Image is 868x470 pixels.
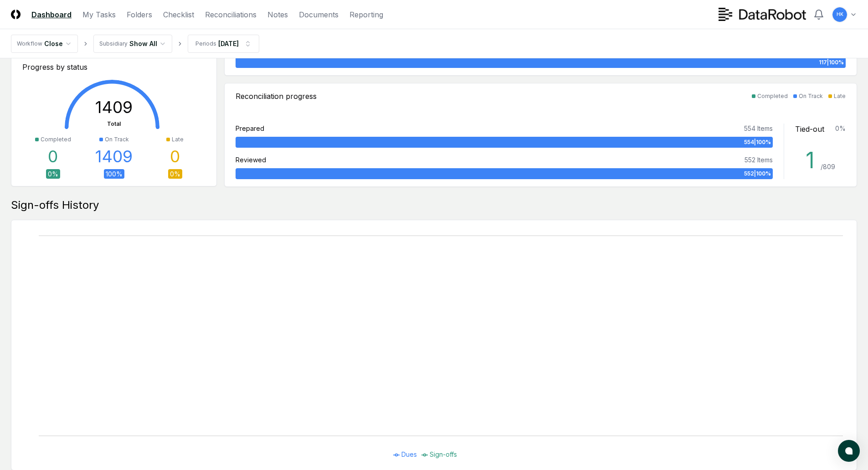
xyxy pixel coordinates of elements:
div: Reviewed [236,155,266,165]
a: Reconciliation progressCompletedOn TrackLatePrepared554 Items554|100%Reviewed552 Items552|100%Tie... [224,83,857,187]
a: Folders [127,9,152,20]
div: 0 % [835,124,846,134]
div: Prepared [236,124,264,133]
div: 0 % [168,169,182,179]
a: Reconciliations [205,9,257,20]
div: Periods [195,40,216,48]
div: Late [172,135,184,144]
span: Sign-offs [430,450,457,458]
a: Reporting [349,9,383,20]
div: Completed [41,135,71,144]
button: Periods[DATE] [188,35,259,53]
div: Workflow [17,40,42,48]
a: Checklist [163,9,194,20]
div: [DATE] [218,39,239,48]
div: 552 Items [745,155,773,165]
span: 552 | 100 % [744,170,771,178]
div: 554 Items [744,124,773,133]
div: 0 [170,147,180,165]
div: Reconciliation progress [236,91,317,102]
a: My Tasks [82,9,116,20]
a: Notes [267,9,288,20]
span: 554 | 100 % [744,138,771,146]
div: 0 [48,147,58,165]
div: 1 [806,150,821,171]
div: / 809 [821,162,835,171]
button: HK [832,6,848,23]
a: Dashboard [31,9,72,20]
div: 0 % [46,169,60,179]
div: On Track [799,92,823,100]
div: Tied-out [795,124,824,134]
nav: breadcrumb [11,35,259,53]
img: Logo [11,10,21,19]
div: Sign-offs History [11,198,857,212]
span: Dues [401,450,417,458]
a: Documents [299,9,339,20]
div: Subsidiary [99,40,128,48]
div: Progress by status [22,62,205,72]
div: Late [834,92,846,100]
span: 117 | 100 % [819,58,844,67]
div: Completed [757,92,788,100]
span: HK [837,11,843,18]
img: DataRobot logo [719,8,806,21]
button: atlas-launcher [838,440,860,462]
